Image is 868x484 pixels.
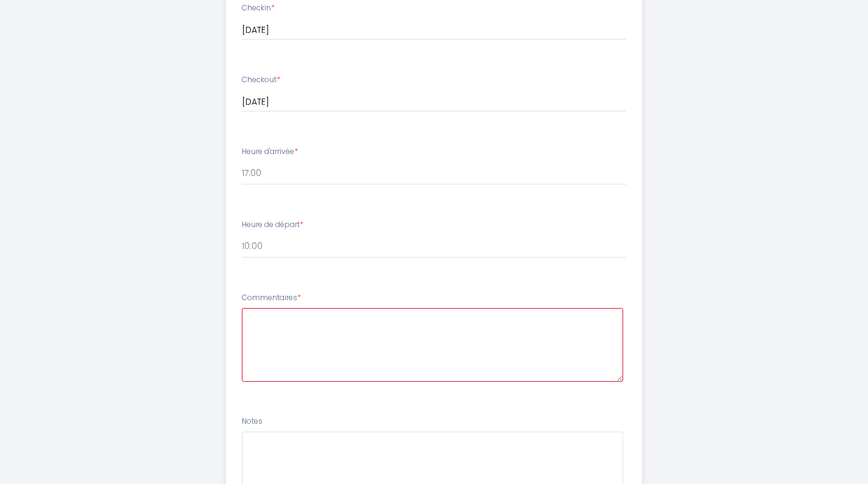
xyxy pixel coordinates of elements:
label: Checkin [242,2,275,14]
label: Heure de départ [242,219,303,231]
label: Checkout [242,74,280,86]
label: Heure d'arrivée [242,146,298,158]
label: Notes [242,416,263,427]
label: Commentaires [242,292,301,304]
